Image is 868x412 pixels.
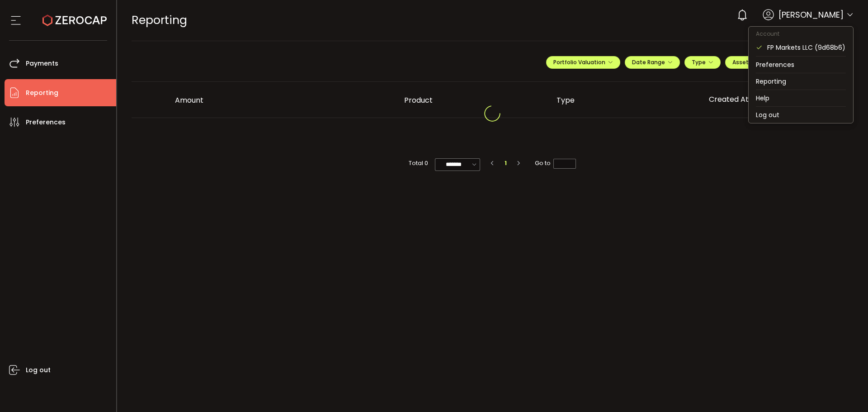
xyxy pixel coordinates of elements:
span: Reporting [132,12,187,28]
button: Asset [725,56,764,69]
li: Help [749,90,853,106]
button: Type [684,56,721,69]
span: Log out [26,364,51,377]
li: 1 [500,158,510,168]
span: Type [692,58,713,66]
span: Total 0 [409,158,428,168]
button: Portfolio Valuation [546,56,620,69]
span: Account [749,30,787,38]
iframe: Chat Widget [823,369,868,412]
button: Date Range [625,56,680,69]
span: FP Markets LLC (9d68b6) [764,25,854,36]
div: FP Markets LLC (9d68b6) [767,43,846,52]
span: [PERSON_NAME] [778,9,844,21]
span: Payments [26,57,58,70]
span: Go to [535,158,576,168]
span: Reporting [26,86,58,99]
li: Log out [749,107,853,123]
span: Asset [732,58,749,66]
span: Preferences [26,116,66,129]
span: Portfolio Valuation [553,58,613,66]
li: Preferences [749,57,853,73]
span: Date Range [632,58,673,66]
li: Reporting [749,73,853,90]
